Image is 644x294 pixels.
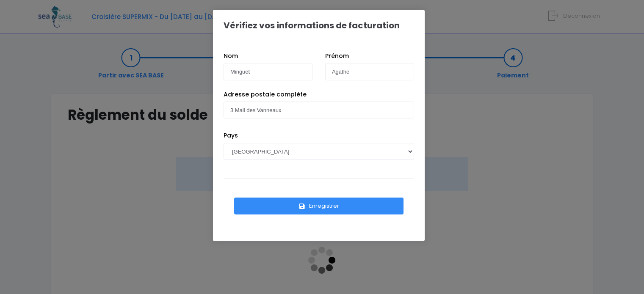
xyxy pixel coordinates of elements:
button: Enregistrer [234,198,404,214]
h1: Vérifiez vos informations de facturation [224,20,400,30]
label: Pays [224,131,238,140]
label: Prénom [325,52,349,60]
label: Nom [224,52,238,60]
label: Adresse postale complète [224,90,307,99]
